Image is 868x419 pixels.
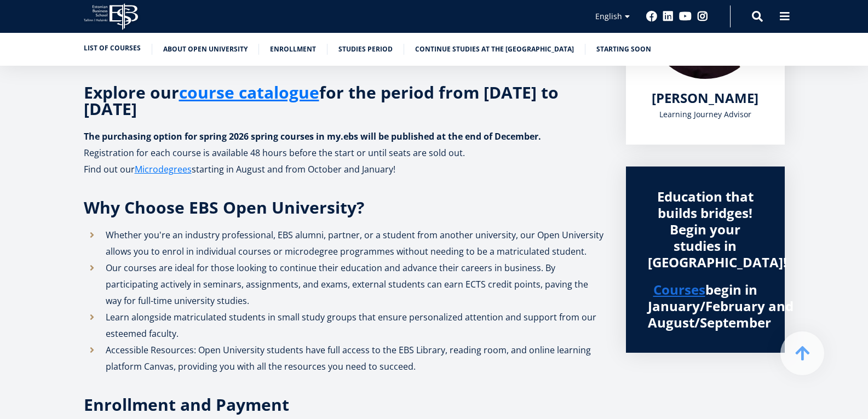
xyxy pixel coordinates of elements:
a: [PERSON_NAME] [652,90,758,106]
a: Studies period [338,44,393,55]
a: Facebook [646,11,657,22]
strong: Enrollment and Payment [84,393,289,416]
span: Our courses are ideal for those looking to continue their education and advance their careers in ... [106,262,588,307]
span: Why Choose EBS Open University? [84,196,364,219]
h2: begin in January/February and August/September [648,282,763,331]
span: [PERSON_NAME] [652,89,758,107]
strong: The purchasing option for spring 2026 spring courses in my.ebs will be published at the end of De... [84,130,541,142]
a: Instagram [697,11,708,22]
a: Linkedin [663,11,674,22]
span: Accessible Resources: Open University students have full access to the EBS Library, reading room,... [106,344,591,372]
div: Learning Journey Advisor [648,106,763,123]
a: Youtube [679,11,692,22]
a: List of Courses [84,43,141,54]
strong: Explore our for the period from [DATE] to [DATE] [84,81,559,120]
a: About Open University [163,44,248,55]
a: Starting soon [596,44,651,55]
a: course catalogue [179,84,319,101]
a: Enrollment [270,44,316,55]
p: Registration for each course is available 48 hours before the start or until seats are sold out. ... [84,145,604,177]
span: Whether you're an industry professional, EBS alumni, partner, or a student from another universit... [106,229,603,257]
a: Continue studies at the [GEOGRAPHIC_DATA] [415,44,574,55]
a: Courses [653,282,705,298]
a: Microdegrees [135,161,192,177]
span: Learn alongside matriculated students in small study groups that ensure personalized attention an... [106,311,596,340]
div: Education that builds bridges! Begin your studies in [GEOGRAPHIC_DATA]! [648,188,763,271]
